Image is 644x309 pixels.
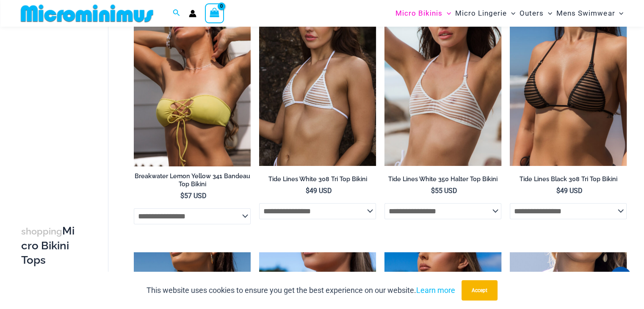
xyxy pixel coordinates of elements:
h3: Micro Bikini Tops [21,224,78,267]
span: shopping [21,226,62,237]
a: Micro BikinisMenu ToggleMenu Toggle [393,3,453,24]
h2: Tide Lines White 308 Tri Top Bikini [259,175,376,183]
a: Tide Lines Black 308 Tri Top Bikini [510,175,627,186]
iframe: TrustedSite Certified [21,28,97,198]
span: $ [431,187,435,195]
button: Accept [462,280,498,301]
img: MM SHOP LOGO FLAT [17,4,157,23]
span: $ [556,187,560,195]
a: Tide Lines White 308 Tri Top Bikini [259,175,376,186]
span: Menu Toggle [544,3,552,24]
a: Search icon link [173,8,180,19]
a: Breakwater Lemon Yellow 341 Bandeau Top Bikini [134,172,251,191]
bdi: 49 USD [306,187,332,195]
span: Outers [520,3,544,24]
bdi: 57 USD [180,192,207,200]
a: Mens SwimwearMenu ToggleMenu Toggle [554,3,625,24]
nav: Site Navigation [392,1,627,25]
a: OutersMenu ToggleMenu Toggle [517,3,554,24]
h2: Breakwater Lemon Yellow 341 Bandeau Top Bikini [134,172,251,188]
h2: Tide Lines Black 308 Tri Top Bikini [510,175,627,183]
span: $ [306,187,310,195]
span: Menu Toggle [442,3,451,24]
span: Micro Lingerie [455,3,507,24]
span: Mens Swimwear [556,3,615,24]
a: Micro LingerieMenu ToggleMenu Toggle [453,3,517,24]
a: View Shopping Cart, empty [205,3,224,23]
bdi: 55 USD [431,187,457,195]
p: This website uses cookies to ensure you get the best experience on our website. [146,284,455,297]
span: Menu Toggle [507,3,515,24]
a: Learn more [416,286,455,295]
bdi: 49 USD [556,187,583,195]
span: $ [180,192,184,200]
span: Menu Toggle [615,3,623,24]
h2: Tide Lines White 350 Halter Top Bikini [384,175,501,183]
a: Account icon link [189,10,196,17]
span: Micro Bikinis [395,3,442,24]
a: Tide Lines White 350 Halter Top Bikini [384,175,501,186]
